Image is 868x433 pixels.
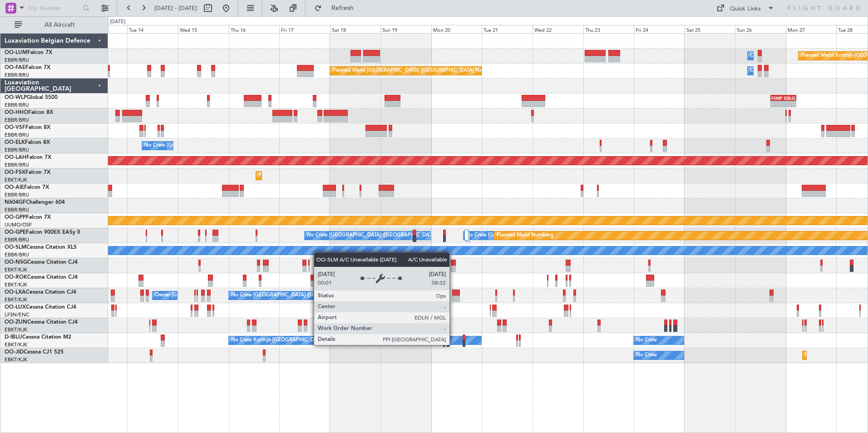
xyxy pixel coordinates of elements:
div: EBLG [784,95,796,101]
span: OO-AIE [5,185,24,190]
a: EBKT/KJK [5,341,27,348]
a: D-IBLUCessna Citation M2 [5,335,71,340]
span: OO-HHO [5,110,28,115]
a: OO-AIEFalcon 7X [5,185,49,190]
div: Tue 21 [482,25,533,33]
div: Planned Maint Nurnberg [497,229,553,242]
div: Thu 16 [229,25,280,33]
div: Sat 18 [330,25,381,33]
div: Mon 20 [431,25,482,33]
input: Trip Number [28,1,80,15]
a: OO-HHOFalcon 8X [5,110,53,115]
a: OO-WLPGlobal 5500 [5,95,58,100]
div: Sun 26 [735,25,786,33]
a: EBBR/BRU [5,207,29,213]
div: Fri 17 [279,25,330,33]
span: OO-FAE [5,65,25,70]
a: OO-LXACessna Citation CJ4 [5,290,76,295]
a: OO-SLMCessna Citation XLS [5,245,77,250]
span: OO-JID [5,349,24,355]
a: OO-ROKCessna Citation CJ4 [5,275,78,280]
a: EBBR/BRU [5,57,29,64]
div: Thu 23 [583,25,634,33]
a: EBKT/KJK [5,326,27,333]
div: No Crew [GEOGRAPHIC_DATA] ([GEOGRAPHIC_DATA] National) [307,229,459,242]
a: EBKT/KJK [5,177,27,183]
a: OO-JIDCessna CJ1 525 [5,349,64,355]
a: EBBR/BRU [5,132,29,138]
a: OO-LUMFalcon 7X [5,50,52,55]
span: OO-LUX [5,305,26,310]
a: EBBR/BRU [5,147,29,153]
span: OO-ELK [5,140,25,145]
div: Owner Melsbroek Air Base [750,49,812,63]
a: EBBR/BRU [5,72,29,79]
div: Sun 19 [380,25,431,33]
a: N604GFChallenger 604 [5,200,65,205]
div: - [784,101,796,107]
a: EBBR/BRU [5,117,29,123]
span: [DATE] - [DATE] [154,4,197,12]
a: OO-VSFFalcon 8X [5,125,50,130]
a: OO-FSXFalcon 7X [5,170,50,175]
button: Refresh [310,1,365,15]
span: OO-FSX [5,170,25,175]
a: OO-FAEFalcon 7X [5,65,50,70]
span: OO-GPE [5,230,26,235]
div: No Crew Kortrijk-[GEOGRAPHIC_DATA] [231,334,325,347]
span: OO-WLP [5,95,27,100]
a: OO-GPPFalcon 7X [5,215,51,220]
span: OO-VSF [5,125,25,130]
a: OO-LAHFalcon 7X [5,155,51,160]
span: Refresh [324,5,362,11]
span: OO-GPP [5,215,26,220]
div: Planned Maint Kortrijk-[GEOGRAPHIC_DATA] [258,169,364,182]
div: No Crew [636,349,657,362]
a: OO-ZUNCessna Citation CJ4 [5,320,78,325]
a: EBBR/BRU [5,192,29,198]
span: N604GF [5,200,26,205]
div: No Crew [GEOGRAPHIC_DATA] ([GEOGRAPHIC_DATA] National) [231,289,383,302]
div: Wed 15 [178,25,229,33]
a: OO-LUXCessna Citation CJ4 [5,305,76,310]
span: OO-SLM [5,245,26,250]
a: UUMO/OSF [5,221,32,228]
a: EBBR/BRU [5,102,29,108]
div: FIMP [771,95,784,101]
div: Owner [GEOGRAPHIC_DATA]-[GEOGRAPHIC_DATA] [155,289,277,302]
a: EBBR/BRU [5,251,29,258]
span: OO-LUM [5,50,27,55]
a: EBKT/KJK [5,266,27,273]
div: Planned Maint [GEOGRAPHIC_DATA] ([GEOGRAPHIC_DATA] National) [332,64,497,78]
div: Fri 24 [634,25,685,33]
a: OO-GPEFalcon 900EX EASy II [5,230,80,235]
span: OO-LAH [5,155,26,160]
span: OO-LXA [5,290,26,295]
div: Owner Melsbroek Air Base [750,64,812,78]
button: All Aircraft [10,18,99,32]
div: Wed 22 [533,25,583,33]
div: No Crew [GEOGRAPHIC_DATA] ([GEOGRAPHIC_DATA] National) [144,139,296,153]
button: Quick Links [712,1,779,15]
a: OO-ELKFalcon 8X [5,140,50,145]
span: All Aircraft [24,22,96,28]
div: - [771,101,784,107]
span: D-IBLU [5,335,22,340]
a: EBKT/KJK [5,281,27,288]
a: EBKT/KJK [5,356,27,363]
div: Tue 14 [127,25,178,33]
div: Sat 25 [685,25,735,33]
div: Quick Links [730,5,761,14]
span: OO-ZUN [5,320,27,325]
span: OO-NSG [5,260,27,265]
a: EBKT/KJK [5,296,27,303]
a: EBBR/BRU [5,162,29,168]
span: OO-ROK [5,275,27,280]
a: EBBR/BRU [5,236,29,243]
a: LFSN/ENC [5,311,30,318]
div: Mon 27 [786,25,837,33]
div: [DATE] [110,18,125,26]
a: OO-NSGCessna Citation CJ4 [5,260,78,265]
div: No Crew [636,334,657,347]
